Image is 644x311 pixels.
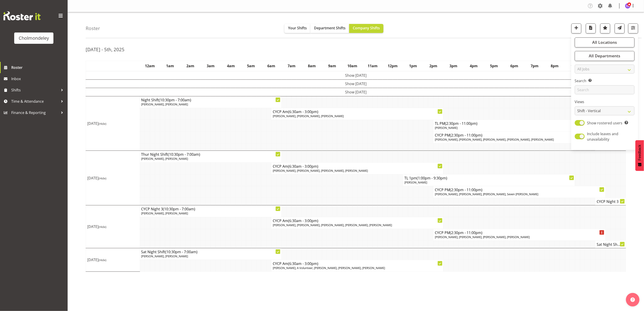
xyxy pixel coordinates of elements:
th: 12am [140,61,160,71]
span: (6:30am - 3:00pm) [288,218,318,223]
label: Search [575,78,635,84]
th: 6pm [504,61,525,71]
th: 12pm [383,61,403,71]
img: help-xxl-2.png [630,297,635,302]
th: 5pm [484,61,504,71]
span: [PERSON_NAME], A Volunteer, [PERSON_NAME], [PERSON_NAME], [PERSON_NAME] [273,266,385,270]
h4: CYCP PM [435,188,604,192]
th: 5am [241,61,261,71]
span: [PERSON_NAME], [PERSON_NAME] [141,254,188,258]
span: [PERSON_NAME], [PERSON_NAME] [141,157,188,161]
span: [PERSON_NAME], [PERSON_NAME], [PERSON_NAME] [273,114,344,118]
h4: Sat Night Shift [141,250,280,254]
th: 8am [302,61,322,71]
span: [PERSON_NAME], [PERSON_NAME], [PERSON_NAME], [PERSON_NAME], [PERSON_NAME] [435,137,554,142]
span: Finance & Reporting [11,109,59,116]
button: Filter Shifts [628,23,638,33]
span: (Hide) [99,122,106,126]
h2: [DATE] - 5th, 2025 [86,46,124,52]
div: Cholmondeley [19,35,49,42]
th: 2pm [423,61,443,71]
th: 6am [261,61,282,71]
span: (1:00pm - 9:30pm) [417,176,447,181]
span: Your Shifts [288,26,307,30]
th: 4am [221,61,241,71]
h4: TL 1pm [404,176,573,180]
h4: CYCP Night 3 [141,207,280,211]
td: Show [DATE] [86,79,626,88]
h4: Sat Night Sh... [597,242,624,247]
button: All Departments [575,51,635,61]
span: (Hide) [99,225,106,229]
th: 7am [282,61,302,71]
th: 8pm [545,61,565,71]
th: 1am [160,61,180,71]
h4: CYCP PM [435,230,604,235]
button: All Locations [575,37,635,47]
th: 3am [201,61,221,71]
th: 2am [180,61,201,71]
span: [PERSON_NAME] [404,180,427,184]
span: Inbox [11,75,65,82]
label: Views [575,99,635,104]
button: Feedback - Show survey [635,140,644,171]
span: Include leaves and unavailability [587,131,619,142]
span: Time & Attendance [11,98,59,105]
h4: CYCP Am [273,164,442,169]
span: Shifts [11,87,59,93]
h4: CYCP Am [273,218,442,223]
td: [DATE] [86,151,140,205]
span: (10:30pm - 7:00am) [168,152,200,157]
span: [PERSON_NAME], [PERSON_NAME] [141,211,188,215]
span: (6:30am - 3:00pm) [288,164,318,169]
span: (2:30pm - 11:00pm) [445,121,477,126]
span: (2:30pm - 11:00pm) [450,133,482,138]
td: Show [DATE] [86,71,626,80]
span: [PERSON_NAME], [PERSON_NAME], [PERSON_NAME], [PERSON_NAME], [PERSON_NAME] [273,223,392,227]
th: 10am [342,61,362,71]
span: (2:30pm - 11:00pm) [450,187,482,192]
h4: TL PM [435,121,604,126]
span: Department Shifts [314,26,346,30]
th: 9pm [565,61,585,71]
span: [PERSON_NAME], [PERSON_NAME], [PERSON_NAME], Seven [PERSON_NAME] [435,192,539,196]
button: Add a new shift [571,23,581,33]
h4: CYCP Am [273,109,442,114]
button: Send a list of all shifts for the selected filtered period to all rostered employees. [615,23,625,33]
span: (2:30pm - 11:00pm) [450,230,482,235]
span: (6:30am - 3:00pm) [288,109,318,114]
h4: CYCP Am [273,261,442,266]
span: All Departments [589,53,620,58]
span: [PERSON_NAME] [435,126,458,130]
td: [DATE] [86,248,140,272]
th: 1pm [403,61,423,71]
span: (10:30pm - 7:00am) [165,249,198,254]
img: Rosterit website logo [3,11,41,20]
h4: Roster [86,26,100,31]
button: Your Shifts [284,24,310,33]
button: Company Shifts [349,24,383,33]
span: All Locations [592,39,617,45]
span: Roster [11,64,65,71]
span: Company Shifts [353,26,380,30]
span: (6:30am - 3:00pm) [288,261,318,266]
h4: CYCP PM [435,133,604,137]
td: [DATE] [86,96,140,151]
span: (10:30pm - 7:00am) [159,97,191,102]
img: victoria-spackman5507.jpg [625,3,630,9]
span: Feedback [638,145,642,160]
span: (Hide) [99,176,106,180]
span: [PERSON_NAME], [PERSON_NAME], [PERSON_NAME], [PERSON_NAME] [435,235,530,239]
span: [PERSON_NAME], [PERSON_NAME], [PERSON_NAME], [PERSON_NAME] [273,169,368,173]
span: (Hide) [99,258,106,262]
span: (10:30pm - 7:00am) [163,207,195,211]
button: Department Shifts [310,24,349,33]
span: Show rostered users [587,121,623,125]
th: 9am [322,61,342,71]
span: [PERSON_NAME], [PERSON_NAME] [141,102,188,106]
button: Highlight an important date within the roster. [600,23,610,33]
button: Download a PDF of the roster according to the set date range. [586,23,596,33]
th: 3pm [443,61,464,71]
h4: Night Shift [141,98,280,102]
h4: CYCP Night 3 [597,199,624,204]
